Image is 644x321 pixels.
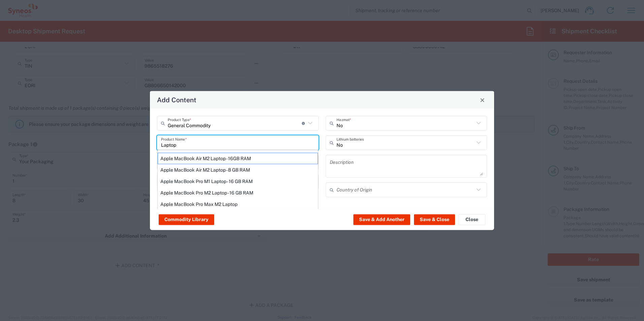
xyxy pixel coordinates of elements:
button: Save & Close [414,214,455,225]
button: Close [458,214,485,225]
div: Apple MacBook Pro M2 Laptop - 16 GB RAM [158,187,318,199]
div: Apple MacBook Air M2 Laptop - 8 GB RAM [158,164,318,176]
button: Save & Add Another [353,214,410,225]
button: Commodity Library [159,214,214,225]
div: Apple MacBook Pro M1 Laptop - 16 GB RAM [158,176,318,187]
div: Apple MacBook Air M2 Laptop - 16GB RAM [158,153,318,164]
div: Apple MacBook Pro Max M2 Laptop [158,199,318,210]
button: Close [478,95,487,105]
h4: Add Content [157,95,196,105]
